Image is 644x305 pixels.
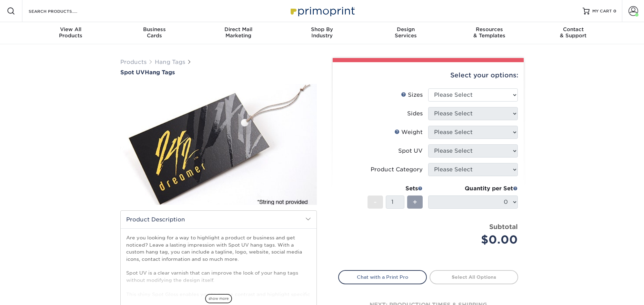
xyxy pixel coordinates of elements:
h2: Product Description [121,211,316,228]
div: Weight [394,128,423,136]
a: Hang Tags [155,59,185,65]
div: Select your options: [338,62,518,88]
a: Contact& Support [531,22,615,44]
input: SEARCH PRODUCTS..... [28,7,95,15]
a: View AllProducts [29,22,113,44]
div: Industry [280,26,364,39]
div: Services [364,26,447,39]
span: MY CART [592,8,612,14]
div: $0.00 [433,231,518,248]
strong: Subtotal [489,223,518,230]
a: Shop ByIndustry [280,22,364,44]
span: Spot UV [120,69,145,76]
span: Direct Mail [197,26,280,32]
span: Design [364,26,447,32]
img: Primoprint [288,3,356,18]
span: Business [113,26,197,32]
span: Resources [447,26,531,32]
span: 0 [613,9,616,13]
span: - [374,197,377,207]
div: & Templates [447,26,531,39]
a: Select All Options [430,270,518,284]
a: BusinessCards [113,22,197,44]
div: & Support [531,26,615,39]
a: Products [120,59,147,65]
img: Spot UV 01 [120,76,317,212]
h1: Hang Tags [120,69,317,76]
span: show more [205,294,232,303]
div: Marketing [197,26,280,39]
a: DesignServices [364,22,447,44]
div: Products [29,26,113,39]
span: Shop By [280,26,364,32]
div: Cards [113,26,197,39]
span: + [413,197,417,207]
a: Direct MailMarketing [197,22,280,44]
a: Resources& Templates [447,22,531,44]
a: Spot UVHang Tags [120,69,317,76]
div: Product Category [371,165,423,174]
div: Sets [368,184,423,193]
div: Sizes [401,91,423,99]
div: Sides [407,109,423,118]
div: Spot UV [398,147,423,155]
div: Quantity per Set [428,184,518,193]
span: Contact [531,26,615,32]
a: Chat with a Print Pro [338,270,427,284]
span: View All [29,26,113,32]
